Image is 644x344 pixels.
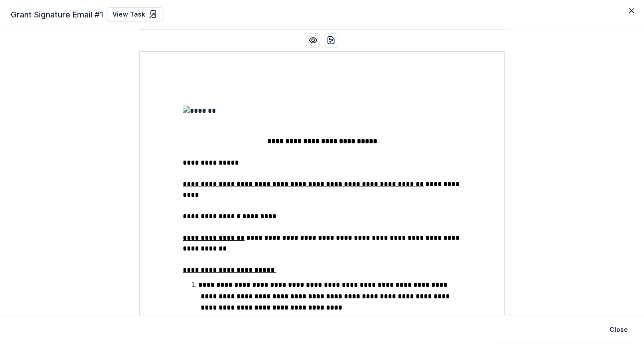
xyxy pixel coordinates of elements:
span: Grant Signature Email #1 [11,8,103,21]
button: Close [624,4,639,18]
button: download-word [324,33,338,47]
a: View Task [107,7,163,21]
button: Preview preview-doc.pdf [306,33,320,47]
button: Close [604,323,633,337]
